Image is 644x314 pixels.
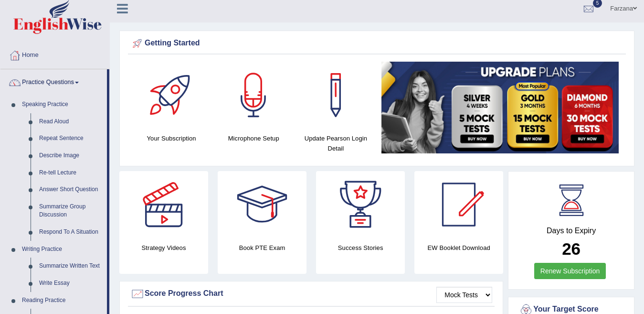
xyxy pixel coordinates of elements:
[218,243,306,253] h4: Book PTE Exam
[299,133,372,153] h4: Update Pearson Login Detail
[35,130,107,147] a: Repeat Sentence
[35,224,107,241] a: Respond To A Situation
[35,198,107,224] a: Summarize Group Discussion
[316,243,405,253] h4: Success Stories
[119,243,208,253] h4: Strategy Videos
[35,164,107,182] a: Re-tell Lecture
[130,287,492,301] div: Score Progress Chart
[0,69,107,93] a: Practice Questions
[35,113,107,130] a: Read Aloud
[130,36,623,51] div: Getting Started
[18,241,107,258] a: Writing Practice
[35,275,107,292] a: Write Essay
[414,243,503,253] h4: EW Booklet Download
[534,263,606,279] a: Renew Subscription
[18,96,107,113] a: Speaking Practice
[381,62,619,153] img: small5.jpg
[562,239,581,258] b: 26
[217,133,290,143] h4: Microphone Setup
[18,292,107,309] a: Reading Practice
[35,147,107,164] a: Describe Image
[35,258,107,275] a: Summarize Written Text
[135,133,208,143] h4: Your Subscription
[0,42,109,66] a: Home
[35,181,107,198] a: Answer Short Question
[519,227,623,235] h4: Days to Expiry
